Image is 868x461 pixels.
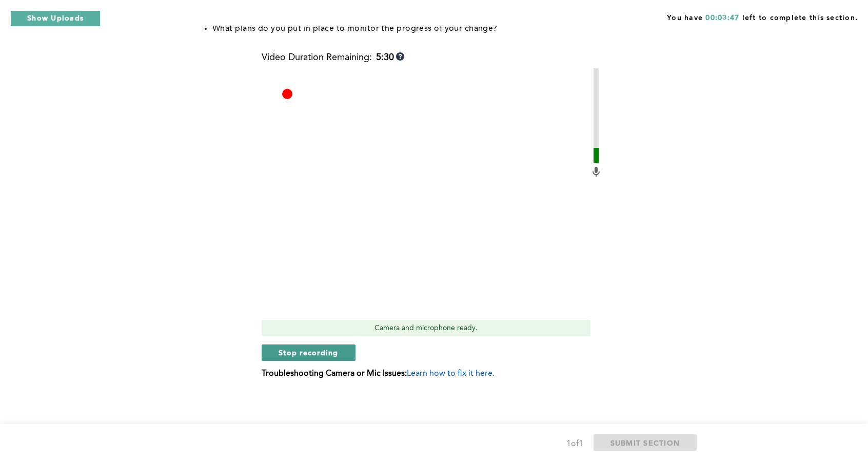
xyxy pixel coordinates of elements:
[376,52,394,63] b: 5:30
[262,370,407,378] b: Troubleshooting Camera or Mic Issues:
[667,10,858,23] span: You have left to complete this section.
[610,438,680,448] span: SUBMIT SECTION
[566,437,583,451] div: 1 of 1
[705,14,739,22] span: 00:03:47
[594,434,697,451] button: SUBMIT SECTION
[262,52,404,63] div: Video Duration Remaining:
[407,370,495,378] span: Learn how to fix it here.
[279,348,339,357] span: Stop recording
[212,22,693,36] li: What plans do you put in place to monitor the progress of your change?
[262,344,356,361] button: Stop recording
[10,10,101,27] button: Show Uploads
[262,320,590,336] div: Camera and microphone ready.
